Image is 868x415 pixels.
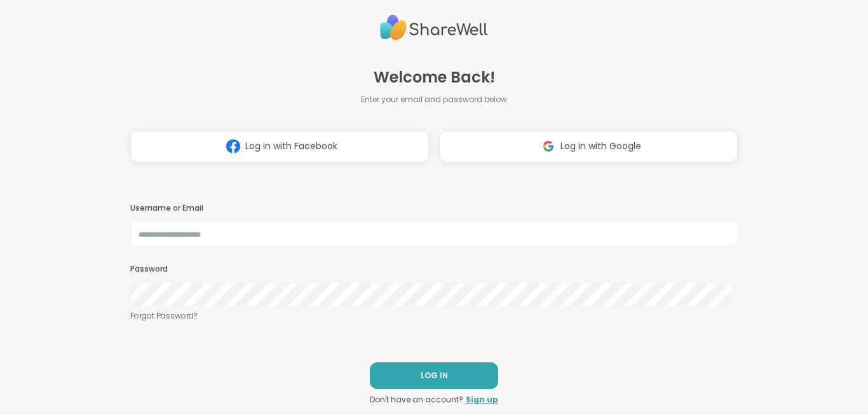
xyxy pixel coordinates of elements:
span: Enter your email and password below [361,94,507,105]
span: LOG IN [421,370,448,381]
img: ShareWell Logomark [536,135,560,158]
img: ShareWell Logo [380,10,488,46]
button: Log in with Google [439,131,738,162]
a: Sign up [466,394,498,405]
button: Log in with Facebook [130,131,429,162]
span: Log in with Facebook [245,140,337,153]
span: Log in with Google [560,140,641,153]
a: Forgot Password? [130,310,738,322]
span: Don't have an account? [370,394,463,405]
h3: Username or Email [130,203,738,214]
h3: Password [130,264,738,275]
button: LOG IN [370,362,498,389]
img: ShareWell Logomark [221,135,245,158]
span: Welcome Back! [374,66,495,89]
